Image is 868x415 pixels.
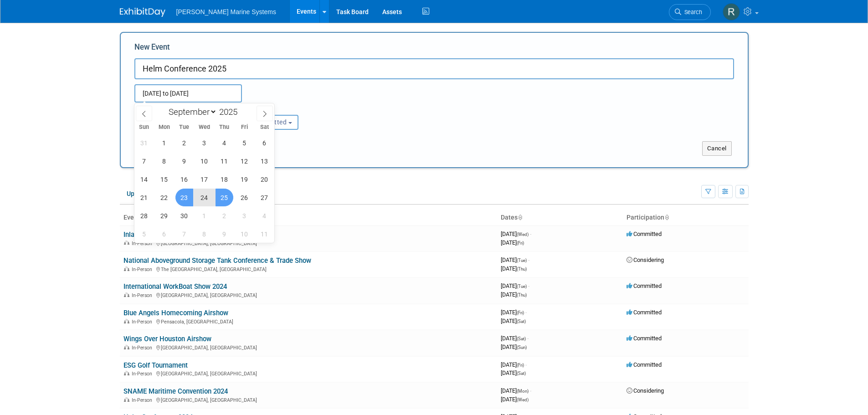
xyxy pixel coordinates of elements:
a: International WorkBoat Show 2024 [123,282,227,291]
div: [GEOGRAPHIC_DATA], [GEOGRAPHIC_DATA] [123,291,493,298]
span: (Fri) [517,363,524,368]
span: - [530,231,531,237]
img: In-Person Event [124,241,129,245]
span: September 23, 2025 [175,189,193,206]
img: Rachel Howard [723,3,740,20]
span: September 21, 2025 [135,189,153,206]
a: Blue Angels Homecoming Airshow [123,309,228,317]
a: Search [669,4,711,20]
span: (Fri) [517,310,524,315]
span: (Sun) [517,345,527,350]
img: In-Person Event [124,345,129,349]
a: SNAME Maritime Convention 2024 [123,387,228,395]
span: October 1, 2025 [195,207,213,225]
span: [DATE] [501,282,529,289]
span: September 29, 2025 [155,207,173,225]
span: Considering [627,256,664,263]
th: Event [120,210,497,225]
span: September 6, 2025 [256,134,273,152]
span: Sun [134,124,154,130]
span: Thu [214,124,234,130]
span: [DATE] [501,387,531,394]
span: In-Person [132,345,155,351]
div: [GEOGRAPHIC_DATA], [GEOGRAPHIC_DATA] [123,343,493,351]
button: Cancel [702,141,732,156]
span: [PERSON_NAME] Marine Systems [176,8,276,15]
span: (Mon) [517,389,529,394]
a: Wings Over Houston Airshow [123,335,211,343]
span: September 26, 2025 [236,189,253,206]
span: September 16, 2025 [175,170,193,188]
span: September 11, 2025 [216,152,233,170]
span: September 7, 2025 [135,152,153,170]
div: The [GEOGRAPHIC_DATA], [GEOGRAPHIC_DATA] [123,265,493,272]
span: Committed [627,309,662,316]
a: Upcoming2 [120,185,171,202]
span: October 10, 2025 [236,225,253,243]
img: In-Person Event [124,266,129,271]
label: New Event [134,42,170,56]
span: [DATE] [501,369,526,376]
span: September 10, 2025 [195,152,213,170]
span: September 2, 2025 [175,134,193,152]
span: Committed [627,361,662,368]
span: [DATE] [501,239,524,246]
span: - [525,309,527,316]
div: [GEOGRAPHIC_DATA], [GEOGRAPHIC_DATA] [123,396,493,403]
span: In-Person [132,241,155,246]
span: October 7, 2025 [175,225,193,243]
span: [DATE] [501,396,529,403]
span: In-Person [132,266,155,272]
span: [DATE] [501,265,527,272]
span: September 14, 2025 [135,170,153,188]
span: In-Person [132,371,155,377]
span: September 17, 2025 [195,170,213,188]
span: [DATE] [501,361,527,368]
span: September 20, 2025 [256,170,273,188]
span: September 30, 2025 [175,207,193,225]
a: ESG Golf Tournament [123,361,188,369]
span: In-Person [132,397,155,403]
span: September 9, 2025 [175,152,193,170]
span: Committed [627,335,662,342]
span: September 5, 2025 [236,134,253,152]
div: Pensacola, [GEOGRAPHIC_DATA] [123,318,493,325]
span: [DATE] [501,231,531,237]
span: (Wed) [517,232,529,237]
input: Name of Trade Show / Conference [134,58,734,79]
span: September 18, 2025 [216,170,233,188]
span: October 4, 2025 [256,207,273,225]
span: (Thu) [517,292,527,297]
a: National Aboveground Storage Tank Conference & Trade Show [123,256,311,265]
span: Committed [627,282,662,289]
span: October 5, 2025 [135,225,153,243]
input: Year [217,107,244,117]
img: In-Person Event [124,292,129,297]
span: August 31, 2025 [135,134,153,152]
span: In-Person [132,319,155,325]
span: October 9, 2025 [216,225,233,243]
span: September 22, 2025 [155,189,173,206]
img: In-Person Event [124,397,129,402]
span: Wed [194,124,214,130]
input: Start Date - End Date [134,84,242,102]
span: (Tue) [517,258,527,263]
span: (Tue) [517,284,527,289]
span: In-Person [132,292,155,298]
span: October 8, 2025 [195,225,213,243]
div: [GEOGRAPHIC_DATA], [GEOGRAPHIC_DATA] [123,369,493,377]
span: Tue [174,124,194,130]
span: [DATE] [501,309,527,316]
span: September 4, 2025 [216,134,233,152]
a: Inland Marine Expo [123,231,181,239]
span: September 24, 2025 [195,189,213,206]
span: (Thu) [517,266,527,272]
span: - [528,256,529,263]
img: In-Person Event [124,371,129,375]
span: [DATE] [501,291,527,298]
span: September 19, 2025 [236,170,253,188]
span: Fri [234,124,254,130]
span: September 1, 2025 [155,134,173,152]
span: September 8, 2025 [155,152,173,170]
div: Attendance / Format: [134,102,223,114]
